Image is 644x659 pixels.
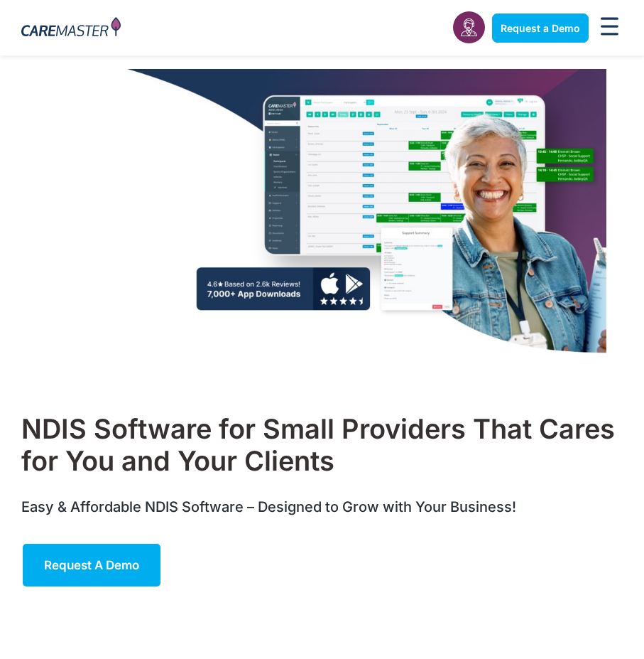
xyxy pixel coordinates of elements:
[21,542,162,588] a: Request a Demo
[501,22,580,34] span: Request a Demo
[596,13,623,43] div: Menu Toggle
[44,558,139,572] span: Request a Demo
[21,17,121,39] img: CareMaster Logo
[21,498,516,515] span: Easy & Affordable NDIS Software – Designed to Grow with Your Business!
[21,413,623,478] h1: NDIS Software for Small Providers That Cares for You and Your Clients
[492,14,589,43] a: Request a Demo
